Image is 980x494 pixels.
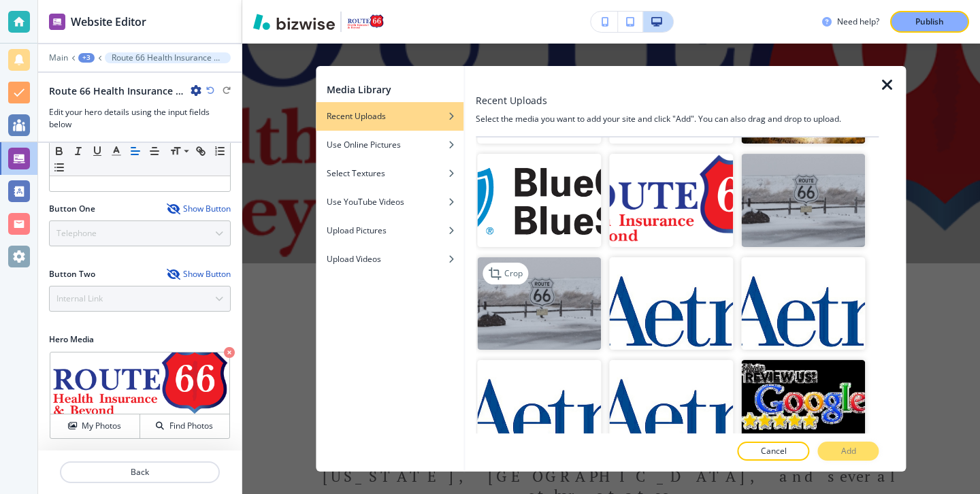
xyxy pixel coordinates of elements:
[316,131,463,159] button: Use Online Pictures
[327,110,386,122] h4: Recent Uploads
[915,16,944,28] p: Publish
[167,269,231,280] button: Show Button
[169,420,213,432] h4: Find Photos
[483,263,528,284] div: Crop
[78,53,95,63] button: +3
[316,216,463,245] button: Upload Pictures
[49,14,65,30] img: editor icon
[167,203,231,214] button: Show Button
[327,253,381,265] h4: Upload Videos
[476,113,879,125] h4: Select the media you want to add your site and click "Add". You can also drag and drop to upload.
[347,14,384,29] img: Your Logo
[61,466,218,478] p: Back
[60,461,220,483] button: Back
[49,106,231,131] h3: Edit your hero details using the input fields below
[476,93,547,108] h3: Recent Uploads
[105,52,231,63] button: Route 66 Health Insurance & Beyond
[71,14,146,30] h2: Website Editor
[316,245,463,274] button: Upload Videos
[316,102,463,131] button: Recent Uploads
[112,53,224,63] p: Route 66 Health Insurance & Beyond
[327,225,387,237] h4: Upload Pictures
[327,139,401,151] h4: Use Online Pictures
[761,445,787,457] p: Cancel
[504,267,523,280] p: Crop
[49,203,95,215] h2: Button One
[327,82,391,97] h2: Media Library
[253,14,335,30] img: Bizwise Logo
[738,442,810,461] button: Cancel
[890,11,969,33] button: Publish
[49,268,95,280] h2: Button Two
[316,159,463,188] button: Select Textures
[327,167,385,180] h4: Select Textures
[82,420,121,432] h4: My Photos
[50,414,140,438] button: My Photos
[327,196,404,208] h4: Use YouTube Videos
[49,84,185,98] h2: Route 66 Health Insurance & Beyond
[49,53,68,63] button: Main
[49,351,231,440] div: My PhotosFind Photos
[316,188,463,216] button: Use YouTube Videos
[49,333,231,346] h2: Hero Media
[837,16,879,28] h3: Need help?
[140,414,229,438] button: Find Photos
